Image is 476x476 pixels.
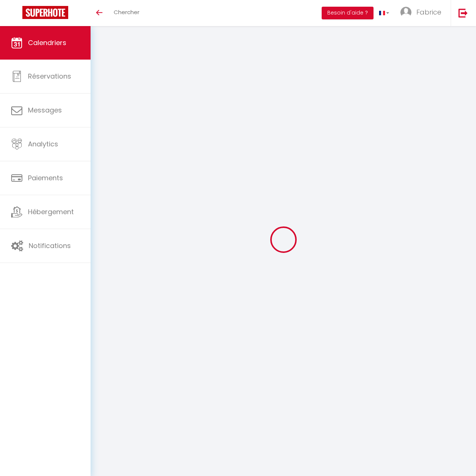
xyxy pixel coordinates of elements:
[28,173,63,183] span: Paiements
[28,105,62,115] span: Messages
[28,72,71,81] span: Réservations
[28,207,74,216] span: Hébergement
[28,38,66,47] span: Calendriers
[416,7,441,17] span: Fabrice
[458,8,468,18] img: logout
[322,7,373,19] button: Besoin d'aide ?
[22,6,68,19] img: Super Booking
[29,241,71,250] span: Notifications
[114,8,139,16] span: Chercher
[400,7,412,18] img: ...
[28,139,58,149] span: Analytics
